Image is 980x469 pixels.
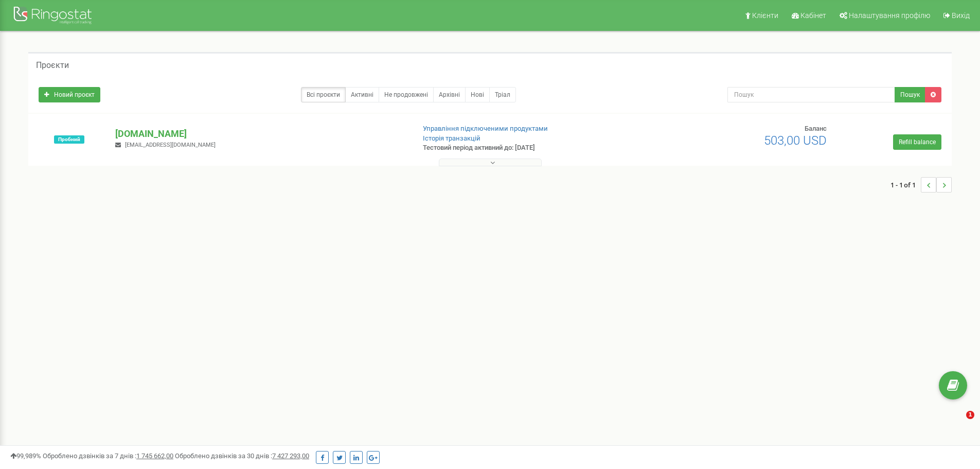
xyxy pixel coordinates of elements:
[805,125,827,132] span: Баланс
[800,11,826,20] span: Кабінет
[423,125,548,132] a: Управління підключеними продуктами
[890,177,921,193] span: 1 - 1 of 1
[895,87,925,102] button: Пошук
[945,411,970,436] iframe: Intercom live chat
[465,87,490,102] a: Нові
[36,61,69,70] h5: Проєкти
[345,87,379,102] a: Активні
[54,135,84,144] span: Пробний
[39,87,100,102] a: Новий проєкт
[952,11,970,20] span: Вихід
[272,452,309,460] u: 7 427 293,00
[764,133,827,148] span: 503,00 USD
[849,11,930,20] span: Налаштування профілю
[301,87,346,102] a: Всі проєкти
[489,87,516,102] a: Тріал
[966,411,974,419] span: 1
[136,452,173,460] u: 1 745 662,00
[752,11,778,20] span: Клієнти
[13,4,95,28] img: Ringostat Logo
[125,142,216,148] span: [EMAIL_ADDRESS][DOMAIN_NAME]
[893,134,941,150] a: Refill balance
[10,452,41,460] span: 99,989%
[115,127,406,141] p: [DOMAIN_NAME]
[423,143,637,153] p: Тестовий період активний до: [DATE]
[727,87,895,102] input: Пошук
[43,452,173,460] span: Оброблено дзвінків за 7 днів :
[379,87,434,102] a: Не продовжені
[890,167,952,203] nav: ...
[433,87,466,102] a: Архівні
[423,134,480,142] a: Історія транзакцій
[175,452,309,460] span: Оброблено дзвінків за 30 днів :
